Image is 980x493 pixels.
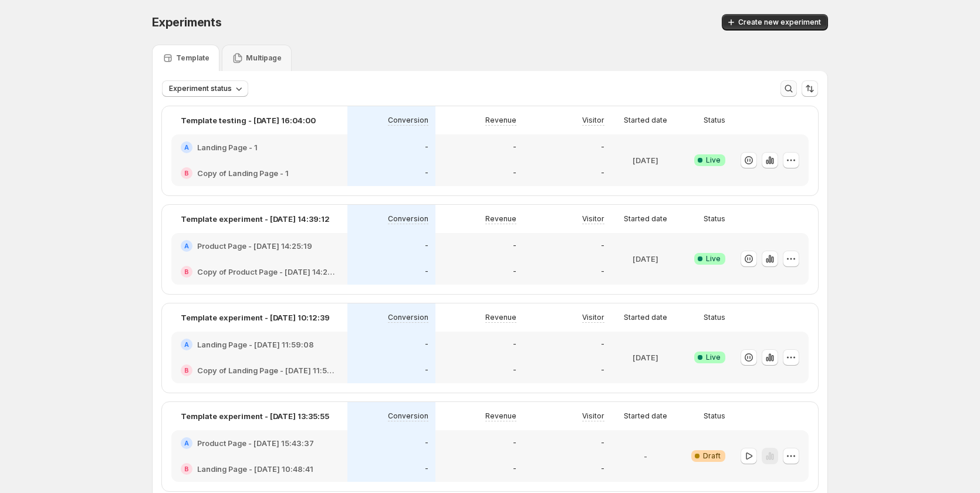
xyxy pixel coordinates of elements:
h2: Product Page - [DATE] 15:43:37 [197,437,314,449]
p: - [425,366,428,375]
p: - [601,464,604,474]
p: - [601,340,604,349]
p: - [425,241,428,251]
span: Draft [703,451,721,461]
span: Experiment status [169,84,232,93]
p: - [425,340,428,349]
p: Template [176,53,209,63]
h2: A [184,440,189,447]
p: Revenue [485,116,516,125]
p: - [601,438,604,448]
p: Revenue [485,411,516,421]
p: Multipage [246,53,282,63]
h2: Landing Page - [DATE] 10:48:41 [197,463,313,475]
p: - [513,267,516,276]
h2: Landing Page - 1 [197,141,258,153]
span: Create new experiment [738,18,821,27]
span: Experiments [152,15,222,29]
p: Conversion [388,313,428,322]
span: Live [706,353,721,362]
p: Visitor [582,214,604,224]
p: Visitor [582,411,604,421]
h2: Copy of Landing Page - [DATE] 11:59:08 [197,364,338,376]
p: [DATE] [633,352,658,363]
h2: B [184,268,189,275]
p: Status [704,116,725,125]
p: - [513,464,516,474]
p: Template experiment - [DATE] 10:12:39 [181,312,330,323]
h2: Copy of Product Page - [DATE] 14:25:19 [197,266,338,278]
h2: B [184,367,189,374]
p: Status [704,313,725,322]
h2: B [184,465,189,472]
p: - [425,168,428,178]
p: - [513,366,516,375]
p: [DATE] [633,253,658,265]
h2: Landing Page - [DATE] 11:59:08 [197,339,314,350]
p: Revenue [485,214,516,224]
h2: A [184,242,189,249]
span: Live [706,156,721,165]
h2: Copy of Landing Page - 1 [197,167,289,179]
p: - [513,168,516,178]
button: Experiment status [162,80,248,97]
button: Create new experiment [722,14,828,31]
p: - [601,143,604,152]
p: [DATE] [633,154,658,166]
p: Started date [624,116,667,125]
p: - [513,143,516,152]
h2: Product Page - [DATE] 14:25:19 [197,240,312,252]
button: Sort the results [802,80,818,97]
p: Status [704,214,725,224]
p: - [513,241,516,251]
p: Conversion [388,116,428,125]
p: - [601,366,604,375]
p: Visitor [582,116,604,125]
p: - [425,267,428,276]
p: - [425,438,428,448]
p: Template experiment - [DATE] 13:35:55 [181,410,329,422]
p: Started date [624,411,667,421]
p: - [601,168,604,178]
p: Template experiment - [DATE] 14:39:12 [181,213,330,225]
p: - [425,143,428,152]
h2: A [184,144,189,151]
p: Started date [624,214,667,224]
p: Status [704,411,725,421]
p: Revenue [485,313,516,322]
p: - [601,267,604,276]
p: Template testing - [DATE] 16:04:00 [181,114,316,126]
p: Visitor [582,313,604,322]
p: - [601,241,604,251]
p: Conversion [388,411,428,421]
span: Live [706,254,721,264]
p: - [425,464,428,474]
p: - [513,340,516,349]
p: - [644,450,647,462]
h2: B [184,170,189,177]
p: Conversion [388,214,428,224]
p: - [513,438,516,448]
p: Started date [624,313,667,322]
h2: A [184,341,189,348]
